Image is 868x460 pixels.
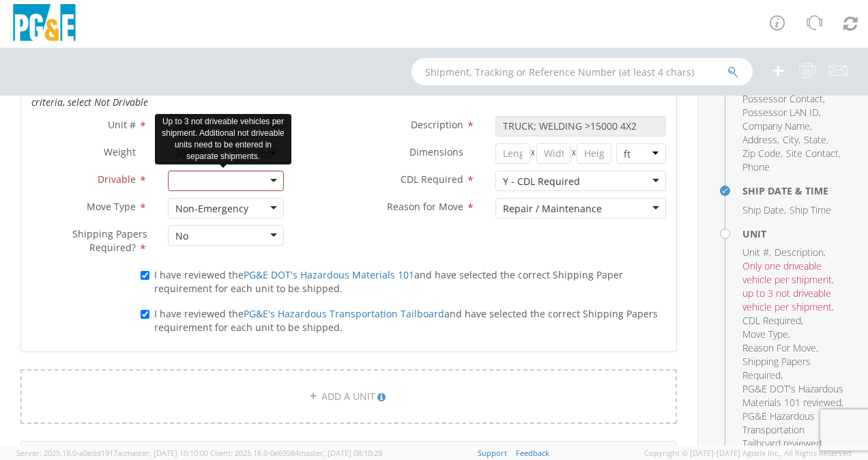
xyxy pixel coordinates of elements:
[742,92,825,106] li: ,
[742,246,771,259] li: ,
[87,200,136,213] span: Move Type
[154,307,658,334] span: I have reviewed the and have selected the correct Shipping Papers requirement for each unit to be...
[742,409,822,450] span: PG&E Hazardous Transportation Tailboard reviewed
[742,355,811,382] span: Shipping Papers Required
[742,92,823,105] span: Possessor Contact
[742,160,770,173] span: Phone
[387,200,463,213] span: Reason for Move
[742,203,784,216] span: Ship Date
[516,448,549,458] a: Feedback
[742,314,801,327] span: CDL Required
[742,133,779,147] li: ,
[742,328,788,341] span: Move Type
[125,448,208,458] span: master, [DATE] 10:10:00
[155,114,291,165] div: Up to 3 not driveable vehicles per shipment. Additional not driveable units need to be entered in...
[299,448,382,458] span: master, [DATE] 08:10:29
[16,448,208,458] span: Server: 2025.18.0-a0edd1917ac
[742,106,819,119] span: Possessor LAN ID
[742,341,818,355] li: ,
[804,133,828,147] li: ,
[536,143,571,164] input: Width
[530,143,536,164] span: X
[31,82,658,109] i: Drivable Instructions: Drivable is a unit that is roadworthy and can be driven over the road by a...
[104,145,136,158] span: Weight
[804,133,826,146] span: State
[571,143,577,164] span: X
[20,369,677,424] a: ADD A UNIT
[577,143,611,164] input: Height
[409,145,463,158] span: Dimensions
[742,314,803,328] li: ,
[742,203,786,217] li: ,
[742,119,810,132] span: Company Name
[775,246,826,259] li: ,
[478,448,507,458] a: Support
[786,147,839,160] span: Site Contact
[742,259,844,314] li: ,
[411,118,463,131] span: Description
[503,202,602,216] div: Repair / Maintenance
[742,186,848,196] h4: Ship Date & Time
[742,229,848,239] h4: Unit
[210,448,382,458] span: Client: 2025.18.0-0e69584
[742,133,777,146] span: Address
[742,119,812,133] li: ,
[495,143,530,164] input: Length
[775,246,824,259] span: Description
[790,203,831,216] span: Ship Time
[783,133,798,146] span: City
[72,227,147,254] span: Shipping Papers Required?
[175,202,248,216] div: Non-Emergency
[411,58,753,85] input: Shipment, Tracking or Reference Number (at least 4 chars)
[742,259,834,313] span: Only one driveable vehicle per shipment, up to 3 not driveable vehicle per shipment
[783,133,800,147] li: ,
[98,173,136,186] span: Drivable
[742,147,781,160] span: Zip Code
[10,4,78,44] img: pge-logo-06675f144f4cfa6a6814.png
[175,229,188,243] div: No
[742,246,769,259] span: Unit #
[244,268,414,281] a: PG&E DOT's Hazardous Materials 101
[108,118,136,131] span: Unit #
[742,382,843,409] span: PG&E DOT's Hazardous Materials 101 reviewed
[244,307,444,320] a: PG&E's Hazardous Transportation Tailboard
[742,341,816,354] span: Reason For Move
[786,147,841,160] li: ,
[742,328,790,341] li: ,
[141,310,149,319] input: I have reviewed thePG&E's Hazardous Transportation Tailboardand have selected the correct Shippin...
[742,355,844,382] li: ,
[742,106,821,119] li: ,
[401,173,463,186] span: CDL Required
[503,175,580,188] div: Y - CDL Required
[742,147,783,160] li: ,
[742,382,844,409] li: ,
[154,268,623,295] span: I have reviewed the and have selected the correct Shipping Paper requirement for each unit to be ...
[644,448,852,459] span: Copyright © [DATE]-[DATE] Agistix Inc., All Rights Reserved
[141,271,149,280] input: I have reviewed thePG&E DOT's Hazardous Materials 101and have selected the correct Shipping Paper...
